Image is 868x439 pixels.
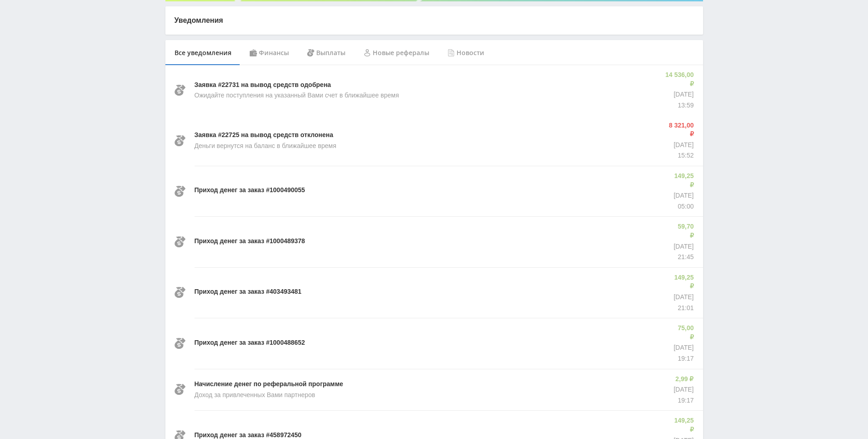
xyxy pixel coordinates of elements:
[195,287,302,296] p: Приход денег за заказ #403493481
[195,131,334,140] p: Заявка #22725 на вывод средств отклонена
[673,324,693,342] p: 75,00 ₽
[195,380,344,389] p: Начисление денег по реферальной программе
[195,237,305,246] p: Приход денег за заказ #1000489378
[438,40,493,66] div: Новости
[673,222,693,240] p: 59,70 ₽
[354,40,438,66] div: Новые рефералы
[673,242,693,251] p: [DATE]
[195,81,331,90] p: Заявка #22731 на вывод средств одобрена
[672,191,694,200] p: [DATE]
[667,121,693,139] p: 8 321,00 ₽
[298,40,354,66] div: Выплаты
[195,142,336,151] p: Деньги вернутся на баланс в ближайшее время
[175,15,694,26] p: Уведомления
[673,354,693,363] p: 19:17
[241,40,298,66] div: Финансы
[195,186,305,195] p: Приход денег за заказ #1000490055
[672,304,694,313] p: 21:01
[672,202,694,211] p: 05:00
[672,416,694,434] p: 149,25 ₽
[664,90,693,99] p: [DATE]
[673,396,693,405] p: 19:17
[672,172,694,189] p: 149,25 ₽
[672,273,694,291] p: 149,25 ₽
[673,375,693,384] p: 2,99 ₽
[672,293,694,302] p: [DATE]
[673,385,693,394] p: [DATE]
[664,101,693,110] p: 13:59
[664,71,693,88] p: 14 536,00 ₽
[667,141,693,150] p: [DATE]
[673,343,693,352] p: [DATE]
[667,151,693,160] p: 15:52
[673,253,693,262] p: 21:45
[165,40,241,66] div: Все уведомления
[195,91,399,100] p: Ожидайте поступления на указанный Вами счет в ближайшее время
[195,338,305,347] p: Приход денег за заказ #1000488652
[195,391,315,400] p: Доход за привлеченных Вами партнеров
